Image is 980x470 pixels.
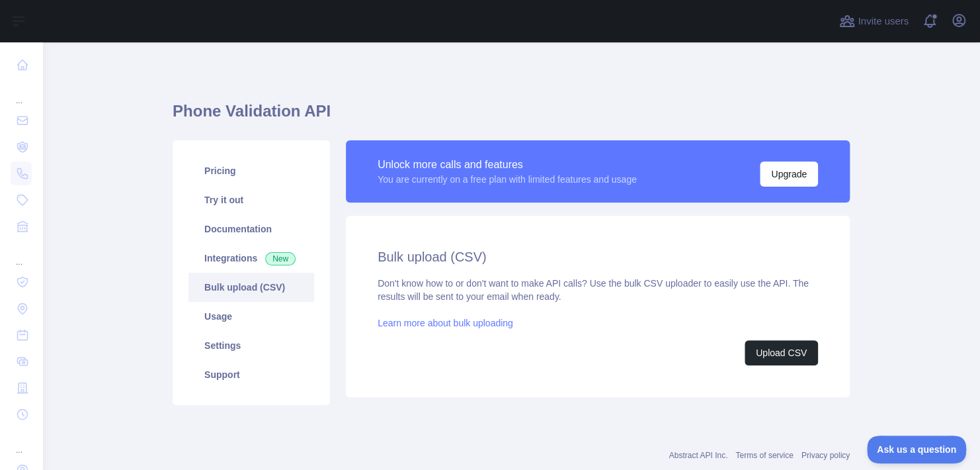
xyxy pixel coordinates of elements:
div: ... [11,79,32,106]
h2: Bulk upload (CSV) [378,248,818,266]
div: Unlock more calls and features [378,157,637,173]
div: ... [11,241,32,267]
a: Learn more about bulk uploading [378,318,513,328]
a: Integrations New [188,244,314,273]
a: Usage [188,302,314,331]
a: Support [188,360,314,389]
h1: Phone Validation API [173,101,850,132]
button: Upgrade [760,162,818,187]
div: Don't know how to or don't want to make API calls? Use the bulk CSV uploader to easily use the AP... [378,277,818,365]
a: Privacy policy [801,451,850,460]
a: Documentation [188,214,314,244]
a: Bulk upload (CSV) [188,273,314,302]
div: You are currently on a free plan with limited features and usage [378,173,637,186]
button: Upload CSV [745,340,818,365]
span: Invite users [858,14,909,29]
iframe: Toggle Customer Support [867,436,967,463]
div: ... [11,429,32,455]
a: Settings [188,331,314,360]
a: Try it out [188,185,314,214]
a: Pricing [188,156,314,185]
a: Terms of service [735,451,793,460]
button: Invite users [837,11,911,32]
span: New [265,252,296,265]
a: Abstract API Inc. [669,451,728,460]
